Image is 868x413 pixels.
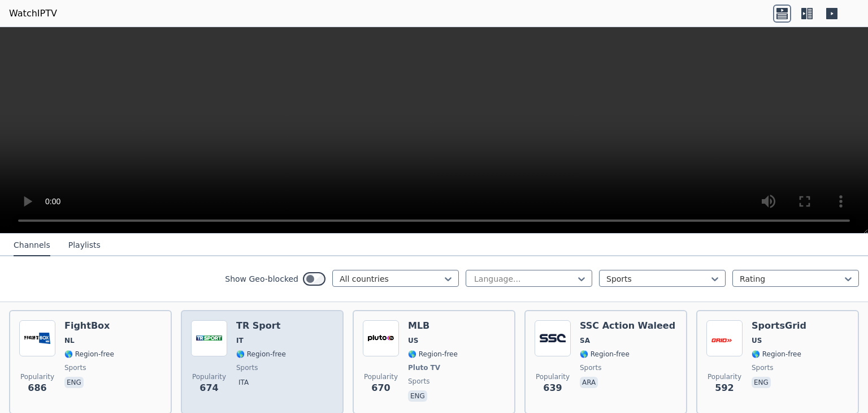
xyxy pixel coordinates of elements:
span: 639 [543,381,562,395]
span: 🌎 Region-free [408,350,458,359]
span: Pluto TV [408,363,440,372]
span: sports [64,363,86,372]
p: ita [236,377,251,388]
span: sports [236,363,258,372]
span: sports [408,377,429,386]
span: 686 [28,381,46,395]
p: eng [408,390,427,402]
span: US [408,336,418,345]
span: Popularity [192,372,226,381]
span: Popularity [708,372,741,381]
button: Channels [14,235,50,256]
h6: MLB [408,320,458,332]
img: TR Sport [191,320,227,356]
span: 674 [199,381,218,395]
span: 🌎 Region-free [752,350,801,359]
img: SSC Action Waleed [535,320,571,356]
span: IT [236,336,244,345]
p: ara [580,377,598,388]
label: Show Geo-blocked [225,273,298,285]
span: NL [64,336,75,345]
span: Popularity [20,372,54,381]
button: Playlists [68,235,101,256]
p: eng [64,377,84,388]
img: FightBox [19,320,55,356]
span: 670 [371,381,390,395]
h6: SportsGrid [752,320,806,332]
h6: FightBox [64,320,114,332]
span: 592 [715,381,734,395]
span: US [752,336,762,345]
span: 🌎 Region-free [236,350,286,359]
span: Popularity [536,372,570,381]
img: MLB [363,320,399,356]
span: SA [580,336,590,345]
h6: TR Sport [236,320,286,332]
p: eng [752,377,771,388]
a: WatchIPTV [9,7,57,20]
span: sports [580,363,601,372]
span: 🌎 Region-free [580,350,630,359]
h6: SSC Action Waleed [580,320,675,332]
span: Popularity [364,372,398,381]
img: SportsGrid [706,320,743,356]
span: 🌎 Region-free [64,350,114,359]
span: sports [752,363,773,372]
